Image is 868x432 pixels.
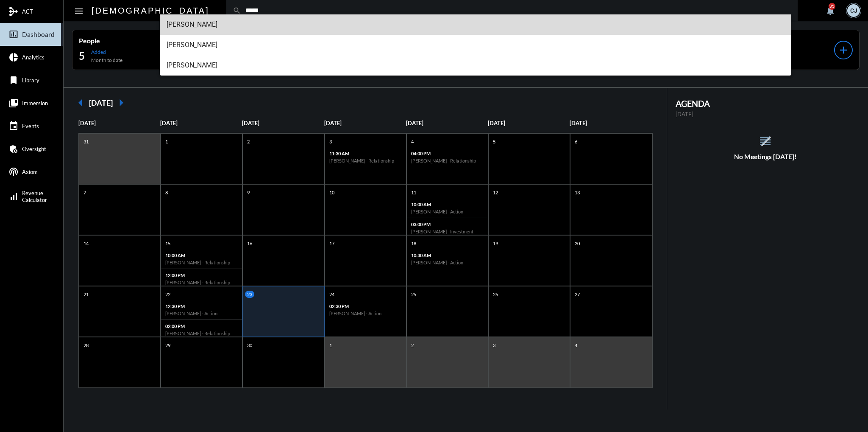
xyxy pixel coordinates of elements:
p: 11 [409,189,418,196]
p: 5 [491,138,498,145]
p: [DATE] [324,120,406,126]
p: 3 [327,138,334,145]
mat-icon: search [233,6,241,15]
p: Added [91,49,122,55]
p: 02:00 PM [165,323,238,329]
mat-icon: reorder [758,134,772,148]
mat-icon: pie_chart [8,52,19,62]
p: [DATE] [406,120,488,126]
p: [DATE] [78,120,160,126]
span: Immersion [22,100,48,107]
p: 11:30 AM [329,151,402,156]
span: ACT [22,8,33,15]
h6: [PERSON_NAME] - Action [411,209,484,214]
p: 04:00 PM [411,151,484,156]
mat-icon: event [8,121,19,131]
h2: AGENDA [676,98,856,109]
button: Toggle sidenav [70,2,87,19]
div: 35 [829,3,835,10]
h6: [PERSON_NAME] - Relationship [411,158,484,163]
p: 12:00 PM [165,272,238,278]
span: Axiom [22,168,38,175]
mat-icon: mediation [8,6,19,17]
mat-icon: Side nav toggle icon [74,6,84,16]
p: 2 [245,138,252,145]
mat-icon: arrow_right [113,94,130,111]
p: Month to date [91,57,122,63]
p: 31 [81,138,91,145]
p: 3 [491,342,498,349]
p: 28 [81,342,91,349]
h2: 5 [79,49,85,63]
p: 13 [573,189,582,196]
p: 4 [409,138,416,145]
p: [DATE] [242,120,324,126]
p: 18 [409,240,418,247]
mat-icon: bookmark [8,75,19,85]
span: Events [22,123,39,129]
p: 10:30 AM [411,252,484,258]
mat-icon: signal_cellular_alt [8,191,19,202]
span: [PERSON_NAME] [167,35,785,55]
p: 24 [327,291,337,298]
p: 10:00 AM [165,252,238,258]
mat-icon: admin_panel_settings [8,144,19,154]
p: 12 [491,189,500,196]
span: [PERSON_NAME] [167,55,785,76]
p: 15 [163,240,172,247]
mat-icon: podcasts [8,167,19,177]
p: 1 [327,342,334,349]
h6: [PERSON_NAME] - Relationship [165,280,238,285]
p: 10 [327,189,337,196]
p: 7 [81,189,88,196]
span: Analytics [22,54,45,61]
p: 4 [573,342,579,349]
p: People [79,36,237,45]
span: Oversight [22,146,46,152]
mat-icon: insert_chart_outlined [8,29,19,39]
span: [PERSON_NAME] [167,14,785,35]
p: 17 [327,240,337,247]
h5: No Meetings [DATE]! [667,153,864,160]
p: 16 [245,240,254,247]
p: 27 [573,291,582,298]
h6: [PERSON_NAME] - Action [165,311,238,316]
p: [DATE] [676,111,856,118]
p: 14 [81,240,91,247]
p: [DATE] [570,120,651,126]
p: 20 [573,240,582,247]
h6: [PERSON_NAME] - Relationship [329,158,402,163]
span: Library [22,77,39,84]
p: 9 [245,189,252,196]
p: 03:00 PM [411,222,484,227]
p: 2 [409,342,416,349]
p: [DATE] [488,120,570,126]
mat-icon: notifications [825,6,835,16]
p: 6 [573,138,579,145]
p: 29 [163,342,172,349]
span: Dashboard [22,31,55,38]
p: 8 [163,189,170,196]
h6: [PERSON_NAME] - Action [411,260,484,265]
mat-icon: add [837,44,849,56]
h6: [PERSON_NAME] - Action [329,311,402,316]
p: 25 [409,291,418,298]
h6: [PERSON_NAME] - Relationship [165,260,238,265]
p: 21 [81,291,91,298]
p: 22 [163,291,172,298]
p: 19 [491,240,500,247]
mat-icon: arrow_left [72,94,89,111]
p: 02:30 PM [329,303,402,309]
span: Revenue Calculator [22,190,47,203]
p: 23 [245,291,254,298]
h2: [DATE] [89,98,113,107]
p: 10:00 AM [411,202,484,207]
p: 26 [491,291,500,298]
p: 1 [163,138,170,145]
p: [DATE] [160,120,242,126]
h6: [PERSON_NAME] - Investment [411,229,484,234]
mat-icon: collections_bookmark [8,98,19,108]
h2: [DEMOGRAPHIC_DATA] [92,4,209,17]
div: CJ [847,4,860,17]
p: 12:30 PM [165,303,238,309]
